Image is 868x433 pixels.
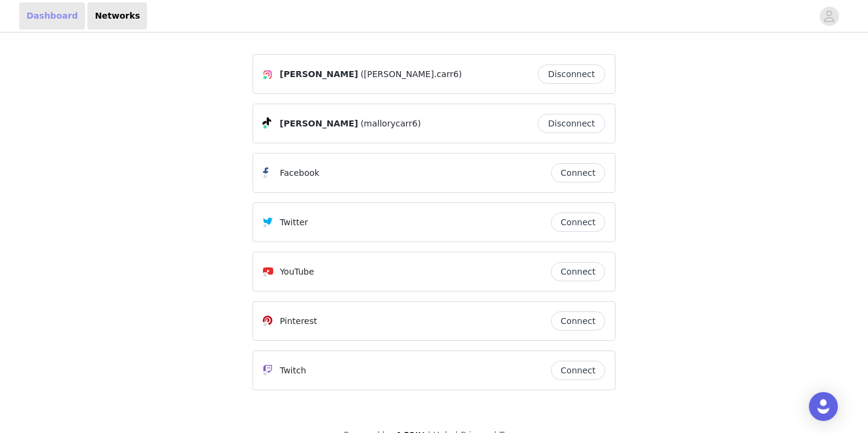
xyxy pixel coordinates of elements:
[19,2,85,30] a: Dashboard
[280,167,319,179] p: Facebook
[360,117,421,130] span: (mallorycarr6)
[551,262,605,281] button: Connect
[263,70,272,79] img: Instagram Icon
[823,7,835,26] div: avatar
[551,361,605,380] button: Connect
[87,2,147,30] a: Networks
[551,311,605,331] button: Connect
[360,68,462,81] span: ([PERSON_NAME].carr6)
[809,392,838,421] div: Open Intercom Messenger
[280,117,358,130] span: [PERSON_NAME]
[551,163,605,182] button: Connect
[538,114,605,133] button: Disconnect
[280,216,308,229] p: Twitter
[280,68,358,81] span: [PERSON_NAME]
[551,213,605,232] button: Connect
[280,266,314,278] p: YouTube
[538,64,605,84] button: Disconnect
[280,315,317,328] p: Pinterest
[280,364,306,377] p: Twitch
